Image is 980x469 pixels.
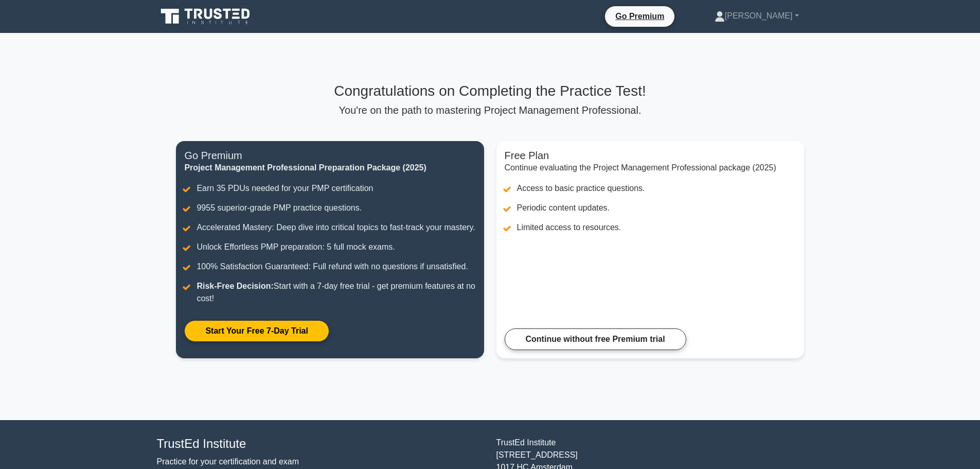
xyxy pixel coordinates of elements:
[690,6,824,26] a: [PERSON_NAME]
[184,320,329,342] a: Start Your Free 7-Day Trial
[609,10,670,23] a: Go Premium
[176,82,804,100] h3: Congratulations on Completing the Practice Test!
[505,328,686,350] a: Continue without free Premium trial
[176,104,804,116] p: You're on the path to mastering Project Management Professional.
[157,457,299,466] a: Practice for your certification and exam
[157,437,484,451] h4: TrustEd Institute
